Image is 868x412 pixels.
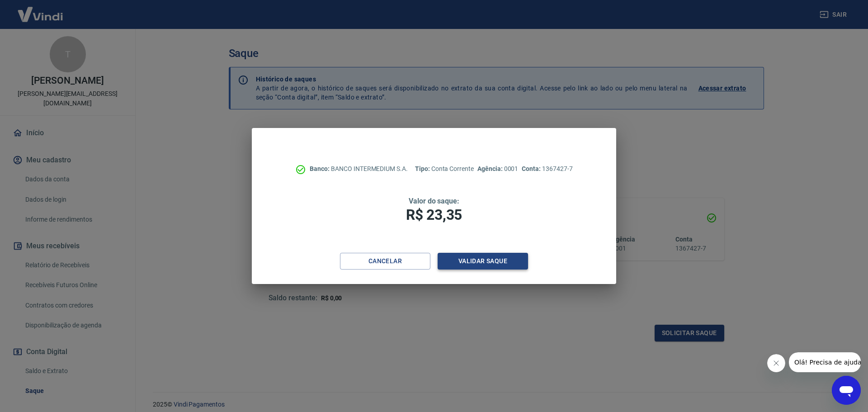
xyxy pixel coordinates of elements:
[832,376,861,405] iframe: Botão para abrir a janela de mensagens
[409,197,459,205] span: Valor do saque:
[310,164,408,174] p: BANCO INTERMEDIUM S.A.
[522,164,572,174] p: 1367427-7
[5,6,76,14] span: Olá! Precisa de ajuda?
[477,165,504,172] span: Agência:
[340,253,430,270] button: Cancelar
[767,354,785,372] iframe: Fechar mensagem
[522,165,542,172] span: Conta:
[415,165,431,172] span: Tipo:
[438,253,528,270] button: Validar saque
[415,164,474,174] p: Conta Corrente
[310,165,331,172] span: Banco:
[477,164,518,174] p: 0001
[789,352,861,372] iframe: Mensagem da empresa
[406,206,462,223] span: R$ 23,35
